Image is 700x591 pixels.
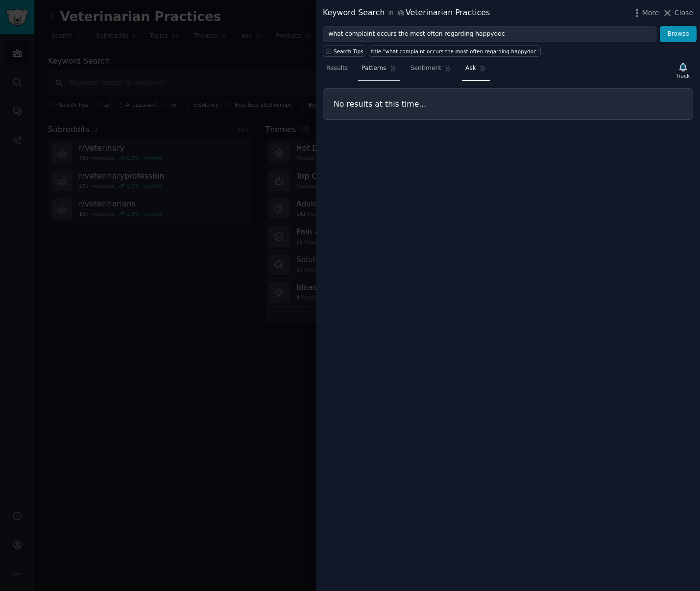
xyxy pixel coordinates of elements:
button: Browse [660,26,697,43]
span: Sentiment [410,64,441,73]
span: Results [326,64,348,73]
span: Ask [465,64,476,73]
button: Track [673,60,693,81]
div: Track [676,72,690,79]
button: Search Tips [323,45,365,57]
a: Patterns [358,61,400,81]
span: Patterns [362,64,386,73]
button: Close [662,8,693,18]
span: More [642,8,659,18]
span: Close [675,8,693,18]
a: Ask [462,61,490,81]
div: Keyword Search Veterinarian Practices [323,7,490,19]
input: Try a keyword related to your business [323,26,656,43]
h3: No results at this time... [334,99,682,109]
button: More [632,8,659,18]
span: in [388,9,393,18]
span: Search Tips [334,48,363,55]
a: title:"what complaint occurs the most often regarding happydoc" [369,45,541,57]
a: Sentiment [407,61,455,81]
div: title:"what complaint occurs the most often regarding happydoc" [371,48,539,55]
a: Results [323,61,351,81]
